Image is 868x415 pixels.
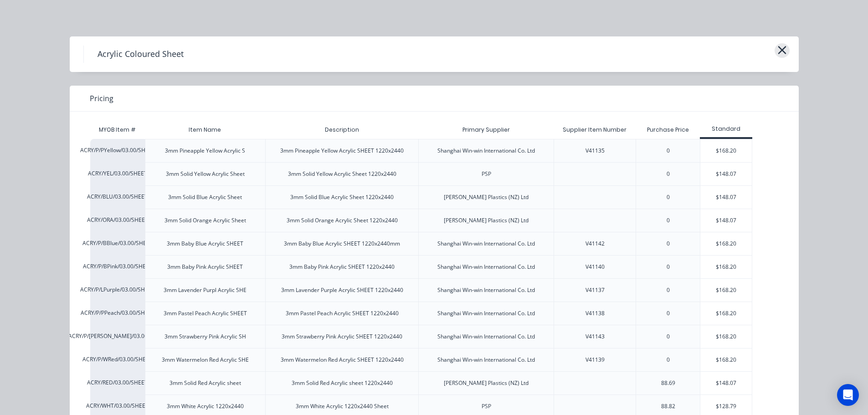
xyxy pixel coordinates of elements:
div: Purchase Price [640,118,696,141]
div: 0 [667,309,670,318]
div: 0 [667,240,670,248]
div: Shanghai Win-win International Co. Ltd [437,263,535,271]
div: Item Name [181,118,228,141]
div: 0 [667,356,670,364]
div: Supplier Item Number [555,118,634,141]
div: ACRY/P/BPink/03.00/SHEET [90,255,145,278]
div: 3mm Baby Blue Acrylic SHEET 1220x2440mm [284,240,400,248]
div: 88.69 [661,379,675,387]
div: V41143 [586,333,605,341]
div: 0 [667,147,670,155]
div: 3mm Solid Yellow Acrylic Sheet [166,170,245,178]
div: $168.20 [700,232,752,255]
div: PSP [482,402,491,410]
div: 3mm Solid Red Acrylic sheet [169,379,241,387]
div: 3mm Pastel Peach Acrylic SHEET [164,309,247,318]
div: MYOB Item # [90,121,145,139]
div: 3mm Solid Orange Acrylic Sheet [164,216,246,225]
div: 3mm Solid Blue Acrylic Sheet [168,193,242,201]
div: 3mm Solid Yellow Acrylic Sheet 1220x2440 [288,170,396,178]
div: PSP [482,170,491,178]
div: Shanghai Win-win International Co. Ltd [437,356,535,364]
div: 88.82 [661,402,675,410]
div: $168.20 [700,302,752,325]
div: ACRY/RED/03.00/SHEET [90,371,145,395]
div: ACRY/P/BBlue/03.00/SHEET [90,232,145,255]
div: 3mm Baby Pink Acrylic SHEET 1220x2440 [289,263,395,271]
div: 3mm Lavender Purple Acrylic SHEET 1220x2440 [281,286,403,294]
div: Primary Supplier [455,118,517,141]
div: 3mm Solid Orange Acrylic Sheet 1220x2440 [287,216,398,225]
div: ACRY/P/PPeach/03.00/SHEET [90,302,145,325]
div: 3mm Pineapple Yellow Acrylic S [165,147,245,155]
div: 0 [667,333,670,341]
div: 3mm Watermelon Red Acrylic SHEET 1220x2440 [281,356,404,364]
div: $168.20 [700,256,752,278]
div: 3mm Pineapple Yellow Acrylic SHEET 1220x2440 [280,147,404,155]
div: ACRY/BLU/03.00/SHEET [90,185,145,209]
div: 3mm Lavender Purpl Acrylic SHE [164,286,247,294]
div: Standard [700,125,752,133]
div: V41142 [586,240,605,248]
div: $168.20 [700,325,752,348]
span: Pricing [90,93,113,104]
div: Shanghai Win-win International Co. Ltd [437,147,535,155]
div: 3mm Watermelon Red Acrylic SHE [162,356,249,364]
div: 3mm White Acrylic 1220x2440 Sheet [296,402,389,410]
div: V41140 [586,263,605,271]
div: ACRY/P/PYellow/03.00/SHEET [90,139,145,162]
div: 0 [667,170,670,178]
div: ACRY/P/LPurple/03.00/SHEET [90,278,145,302]
div: V41138 [586,309,605,318]
div: [PERSON_NAME] Plastics (NZ) Ltd [444,379,529,387]
div: 3mm Solid Blue Acrylic Sheet 1220x2440 [290,193,394,201]
div: $148.07 [700,186,752,209]
div: $168.20 [700,139,752,162]
div: 3mm Baby Pink Acrylic SHEET [167,263,243,271]
div: Shanghai Win-win International Co. Ltd [437,286,535,294]
div: 0 [667,263,670,271]
div: V41135 [586,147,605,155]
div: 3mm Baby Blue Acrylic SHEET [167,240,243,248]
div: 0 [667,193,670,201]
div: V41139 [586,356,605,364]
div: V41137 [586,286,605,294]
div: 3mm Strawberry Pink Acrylic SHEET 1220x2440 [282,333,402,341]
div: Open Intercom Messenger [837,384,859,406]
div: Shanghai Win-win International Co. Ltd [437,309,535,318]
div: ACRY/P/[PERSON_NAME]/03.00/SHEET [90,325,145,348]
div: [PERSON_NAME] Plastics (NZ) Ltd [444,193,529,201]
div: Description [318,118,366,141]
div: ACRY/YEL/03.00/SHEET [90,162,145,185]
div: ACRY/ORA/03.00/SHEET [90,209,145,232]
div: $168.20 [700,348,752,371]
div: $148.07 [700,372,752,395]
div: $148.07 [700,209,752,232]
div: 3mm Pastel Peach Acrylic SHEET 1220x2440 [286,309,399,318]
div: 3mm Solid Red Acrylic sheet 1220x2440 [292,379,393,387]
div: 3mm White Acrylic 1220x2440 [167,402,244,410]
div: Shanghai Win-win International Co. Ltd [437,240,535,248]
div: 0 [667,216,670,225]
div: $148.07 [700,163,752,185]
div: $168.20 [700,279,752,302]
div: 3mm Strawberry Pink Acrylic SH [164,333,246,341]
div: [PERSON_NAME] Plastics (NZ) Ltd [444,216,529,225]
h4: Acrylic Coloured Sheet [83,46,197,63]
div: ACRY/P/WRed/03.00/SHEET [90,348,145,371]
div: 0 [667,286,670,294]
div: Shanghai Win-win International Co. Ltd [437,333,535,341]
